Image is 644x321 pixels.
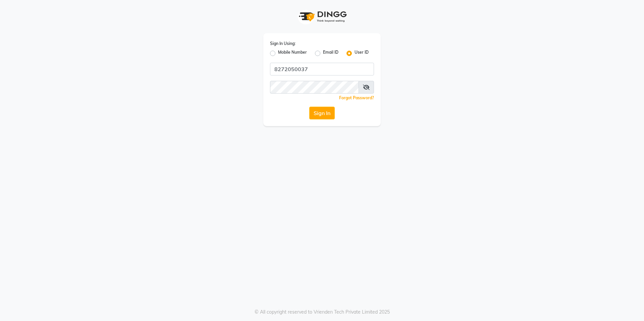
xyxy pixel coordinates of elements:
button: Sign In [309,107,335,119]
input: Username [270,81,359,94]
input: Username [270,63,374,75]
label: Email ID [323,49,338,57]
label: Mobile Number [278,49,307,57]
a: Forgot Password? [339,95,374,100]
label: Sign In Using: [270,41,296,47]
img: logo1.svg [295,7,349,26]
label: User ID [355,49,369,57]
